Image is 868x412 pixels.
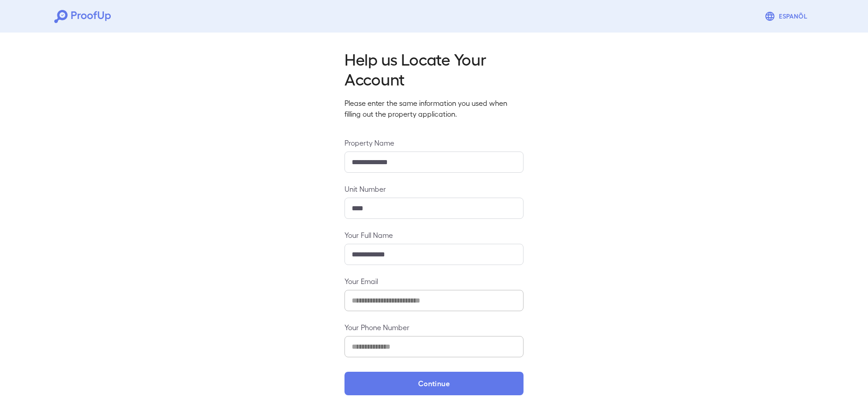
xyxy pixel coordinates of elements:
label: Your Email [344,276,524,286]
label: Unit Number [344,184,524,194]
label: Your Full Name [344,230,524,240]
label: Property Name [344,137,524,148]
p: Please enter the same information you used when filling out the property application. [344,98,524,119]
button: Continue [344,372,524,395]
h2: Help us Locate Your Account [344,49,524,89]
button: Espanõl [761,7,814,25]
label: Your Phone Number [344,322,524,332]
